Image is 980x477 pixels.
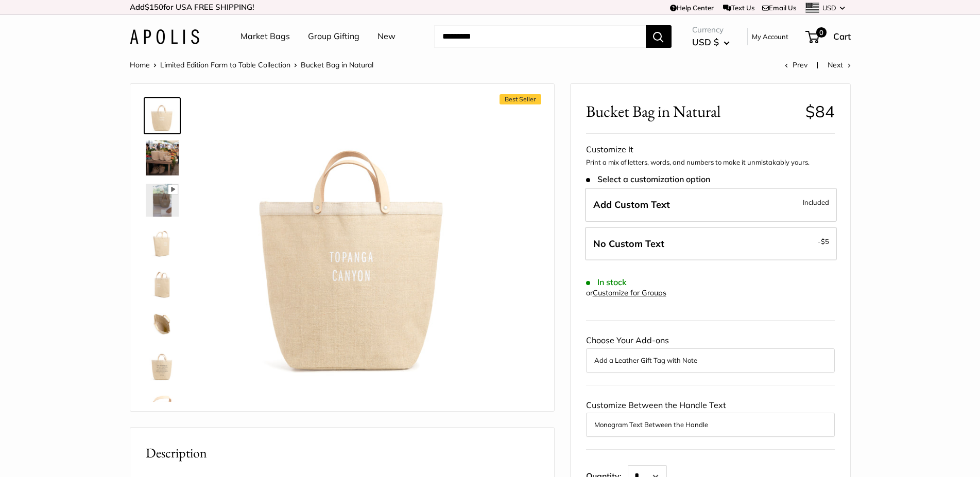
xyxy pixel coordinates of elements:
[586,286,666,300] div: or
[594,418,827,431] button: Monogram Text Between the Handle
[785,60,807,69] a: Prev
[594,354,827,366] button: Add a Leather Gift Tag with Note
[692,34,730,50] button: USD $
[434,25,646,48] input: Search...
[144,264,181,301] a: Bucket Bag in Natural
[144,97,181,134] a: Bucket Bag in Natural
[670,4,714,12] a: Help Center
[593,238,664,250] span: No Custom Text
[308,29,359,44] a: Group Gifting
[146,307,179,340] img: Bucket Bag in Natural
[144,182,181,219] a: Bucket Bag in Natural
[821,237,829,245] span: $5
[586,333,835,372] div: Choose Your Add-ons
[586,157,835,168] p: Print a mix of letters, words, and numbers to make it unmistakably yours.
[762,4,796,12] a: Email Us
[822,4,836,12] span: USD
[816,27,826,38] span: 0
[144,387,181,425] a: Bucket Bag in Natural
[130,60,150,69] a: Home
[752,30,788,43] a: My Account
[145,2,163,12] span: $150
[301,60,373,69] span: Bucket Bag in Natural
[585,227,837,261] label: Leave Blank
[593,199,670,210] span: Add Custom Text
[144,305,181,342] a: Bucket Bag in Natural
[828,60,851,69] a: Next
[144,223,181,260] a: Bucket Bag in Natural
[833,31,851,42] span: Cart
[806,28,851,45] a: 0 Cart
[585,188,837,222] label: Add Custom Text
[146,266,179,299] img: Bucket Bag in Natural
[805,101,835,121] span: $84
[144,138,181,178] a: Bucket Bag in Natural
[586,102,798,121] span: Bucket Bag in Natural
[586,174,710,184] span: Select a customization option
[146,390,179,422] img: Bucket Bag in Natural
[818,235,829,248] span: -
[500,94,541,104] span: Best Seller
[586,142,835,157] div: Customize It
[146,140,179,175] img: Bucket Bag in Natural
[593,288,666,297] a: Customize for Groups
[130,29,199,44] img: Apolis
[692,37,719,47] span: USD $
[146,443,539,463] h2: Description
[803,196,829,208] span: Included
[586,398,835,437] div: Customize Between the Handle Text
[146,99,179,132] img: Bucket Bag in Natural
[586,277,627,287] span: In stock
[144,346,181,383] a: Bucket Bag in Natural
[160,60,290,69] a: Limited Edition Farm to Table Collection
[146,184,179,217] img: Bucket Bag in Natural
[692,23,730,37] span: Currency
[723,4,754,12] a: Text Us
[646,25,672,48] button: Search
[130,58,373,72] nav: Breadcrumb
[146,225,179,258] img: Bucket Bag in Natural
[240,29,290,44] a: Market Bags
[377,29,396,44] a: New
[213,99,497,383] img: Bucket Bag in Natural
[146,348,179,381] img: Bucket Bag in Natural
